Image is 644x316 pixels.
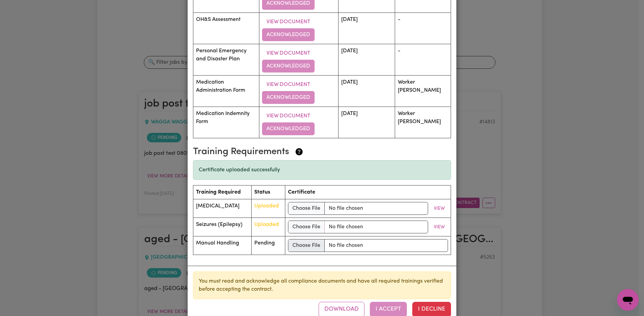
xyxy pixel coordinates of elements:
td: [DATE] [338,75,395,107]
iframe: Button to launch messaging window [617,289,639,311]
th: Status [251,185,285,199]
th: Certificate [285,185,451,199]
button: View Document [262,78,315,91]
td: [DATE] [338,12,395,44]
td: Worker [PERSON_NAME] [395,75,451,107]
button: View Document [262,47,315,60]
td: [DATE] [338,107,395,138]
td: - [395,44,451,75]
button: View [431,203,448,214]
div: Certificate uploaded successfully [193,160,451,180]
td: OH&S Assessment [193,12,259,44]
td: - [395,12,451,44]
div: You must read and acknowledge all compliance documents and have all required trainings verified b... [193,271,451,299]
span: Pending [254,240,275,246]
td: Worker [PERSON_NAME] [395,107,451,138]
h3: Training Requirements [193,146,446,158]
th: Training Required [193,185,252,199]
td: Medication Administration Form [193,75,259,107]
td: Seizures (Epilepsy) [193,218,252,236]
button: View Document [262,110,315,122]
td: [MEDICAL_DATA] [193,199,252,218]
td: Manual Handling [193,236,252,255]
button: View [431,222,448,232]
button: View Document [262,16,315,28]
span: Uploaded [254,203,279,209]
span: Uploaded [254,222,279,227]
td: [DATE] [338,44,395,75]
td: Medication Indemnity Form [193,107,259,138]
td: Personal Emergency and Disaster Plan [193,44,259,75]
